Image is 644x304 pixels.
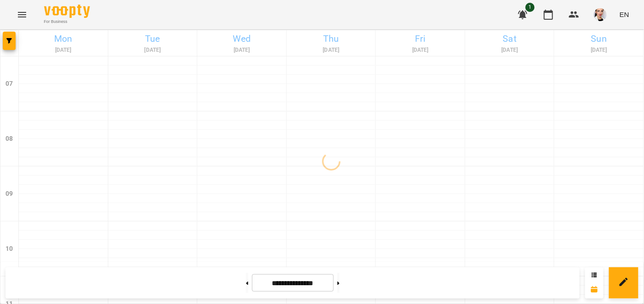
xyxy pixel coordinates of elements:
img: Voopty Logo [44,5,90,18]
h6: [DATE] [288,46,375,55]
button: Menu [11,4,33,26]
h6: Sat [467,32,553,46]
h6: [DATE] [199,46,285,55]
h6: 09 [6,189,13,199]
h6: Wed [199,32,285,46]
h6: Fri [377,32,464,46]
h6: 08 [6,134,13,144]
span: 1 [526,3,535,12]
img: a7f3889b8e8428a109a73121dfefc63d.jpg [594,8,607,21]
h6: Tue [110,32,196,46]
h6: Thu [288,32,375,46]
h6: [DATE] [556,46,642,55]
h6: Sun [556,32,642,46]
h6: [DATE] [377,46,464,55]
h6: [DATE] [110,46,196,55]
span: EN [620,10,629,19]
h6: 10 [6,244,13,254]
h6: [DATE] [467,46,553,55]
button: EN [616,6,633,23]
span: For Business [44,19,90,25]
h6: 07 [6,79,13,89]
h6: [DATE] [20,46,106,55]
h6: Mon [20,32,106,46]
